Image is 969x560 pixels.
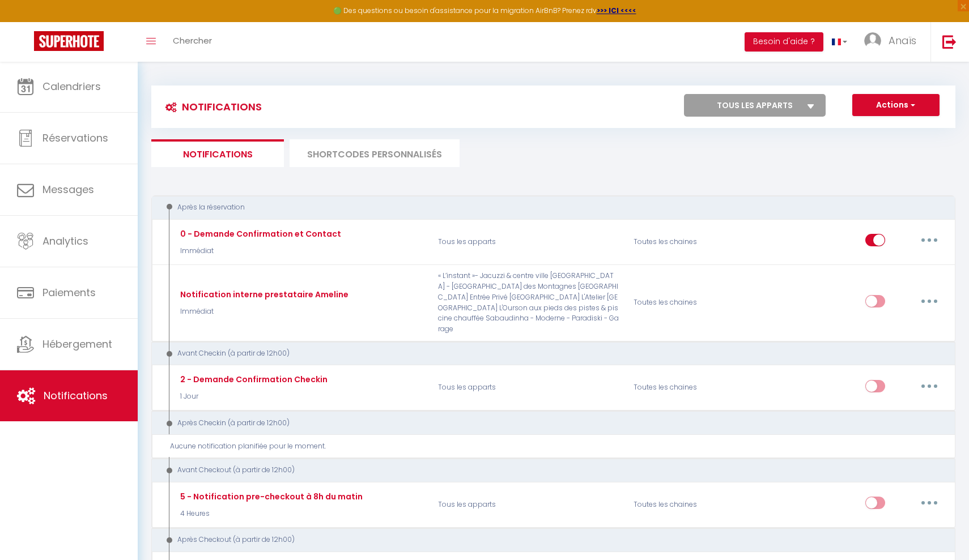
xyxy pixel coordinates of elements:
[177,391,328,402] p: 1 Jour
[42,131,108,145] span: Réservations
[34,31,104,51] img: Super Booking
[162,465,929,476] div: Avant Checkout (à partir de 12h00)
[42,79,101,93] span: Calendriers
[42,285,96,300] span: Paiements
[290,139,460,167] li: SHORTCODES PERSONNALISÉS
[44,388,108,403] span: Notifications
[177,228,341,240] div: 0 - Demande Confirmation et Contact
[42,182,94,196] span: Messages
[170,441,945,452] div: Aucune notification planifiée pour le moment.
[852,94,940,117] button: Actions
[431,488,626,521] p: Tous les apparts
[162,348,929,359] div: Avant Checkin (à partir de 12h00)
[889,33,916,48] span: Anaïs
[177,246,341,257] p: Immédiat
[626,225,756,258] div: Toutes les chaines
[177,373,328,386] div: 2 - Demande Confirmation Checkin
[626,371,756,404] div: Toutes les chaines
[864,32,881,49] img: ...
[160,94,262,119] h3: Notifications
[162,202,929,213] div: Après la réservation
[164,22,220,62] a: Chercher
[177,306,348,317] p: Immédiat
[42,337,112,351] span: Hébergement
[942,35,957,49] img: logout
[42,234,88,248] span: Analytics
[431,371,626,404] p: Tous les apparts
[597,6,636,15] a: >>> ICI <<<<
[745,32,823,52] button: Besoin d'aide ?
[431,271,626,335] p: « L’instant »- Jacuzzi & centre ville [GEOGRAPHIC_DATA] - [GEOGRAPHIC_DATA] des Montagnes [GEOGRA...
[431,225,626,258] p: Tous les apparts
[177,288,348,301] div: Notification interne prestataire Ameline
[177,508,363,519] p: 4 Heures
[626,271,756,335] div: Toutes les chaines
[626,488,756,521] div: Toutes les chaines
[173,35,212,46] span: Chercher
[162,535,929,545] div: Après Checkout (à partir de 12h00)
[151,139,284,167] li: Notifications
[177,490,363,503] div: 5 - Notification pre-checkout à 8h du matin
[856,22,930,62] a: ... Anaïs
[162,418,929,429] div: Après Checkin (à partir de 12h00)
